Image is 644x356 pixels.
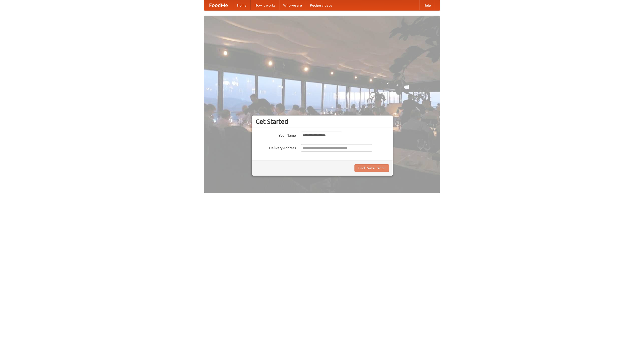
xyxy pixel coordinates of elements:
button: Find Restaurants! [354,164,389,172]
a: Help [419,0,435,10]
a: FoodMe [204,0,233,10]
a: Who we are [279,0,306,10]
label: Delivery Address [256,144,296,150]
label: Your Name [256,132,296,138]
h3: Get Started [256,118,389,125]
a: How it works [251,0,279,10]
a: Recipe videos [306,0,336,10]
a: Home [233,0,251,10]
